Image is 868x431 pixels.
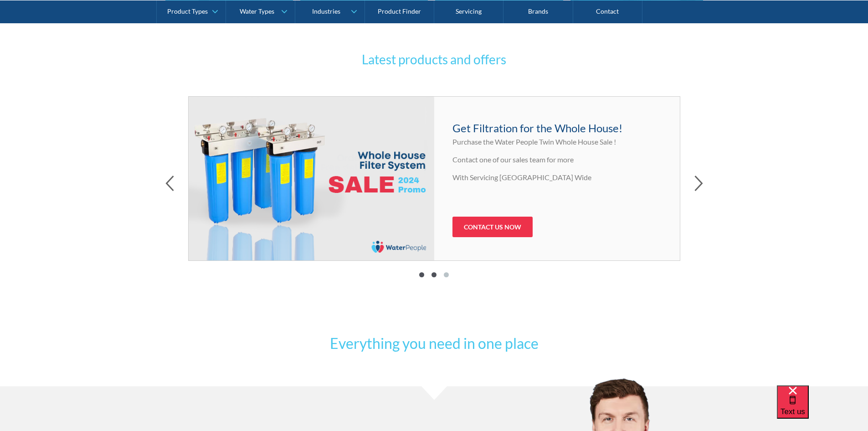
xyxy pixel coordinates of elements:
div: Product Types [167,7,208,15]
a: CONTACT US NOW [452,217,533,237]
h4: Get Filtration for the Whole House! [452,120,662,136]
h2: Everything you need in one place [302,332,566,354]
div: Water Types [240,7,274,15]
div: Industries [312,7,340,15]
p: ‍ [452,190,662,201]
p: Purchase the Water People Twin Whole House Sale ! [452,136,662,147]
h3: Latest products and offers [257,50,612,69]
img: Whole House Sale [189,97,434,260]
p: Contact one of our sales team for more [452,154,662,165]
iframe: podium webchat widget bubble [777,385,868,431]
p: With Servicing [GEOGRAPHIC_DATA] Wide [452,172,662,183]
